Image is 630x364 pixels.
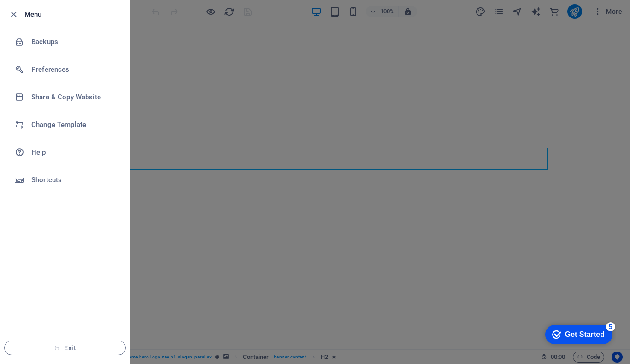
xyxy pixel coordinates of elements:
[0,139,130,166] a: Help
[31,64,117,75] h6: Preferences
[7,5,75,24] div: Get Started 5 items remaining, 0% complete
[31,36,117,47] h6: Backups
[31,147,117,158] h6: Help
[12,344,118,352] span: Exit
[27,10,67,18] div: Get Started
[4,341,126,355] button: Exit
[31,174,117,185] h6: Shortcuts
[31,119,117,130] h6: Change Template
[24,9,122,20] h6: Menu
[68,2,77,11] div: 5
[31,92,117,103] h6: Share & Copy Website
